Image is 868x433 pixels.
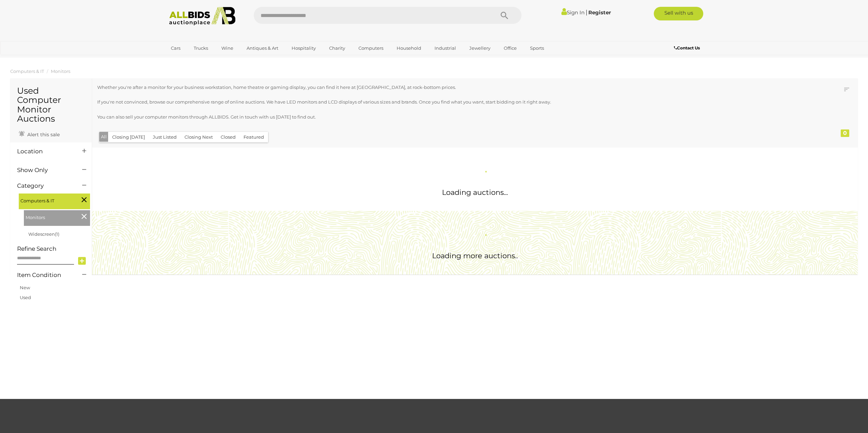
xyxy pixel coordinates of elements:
span: Monitors [26,212,77,221]
h4: Refine Search [17,246,90,252]
a: Widescreen(1) [28,231,59,237]
a: Jewellery [465,43,495,54]
a: Contact Us [674,44,702,52]
a: Sign In [561,9,585,16]
a: Office [499,43,521,54]
h1: Used Computer Monitor Auctions [17,86,85,124]
a: Industrial [430,43,460,54]
a: Register [588,9,611,16]
h4: Item Condition [17,272,72,278]
a: Household [392,43,426,54]
a: Charity [325,43,350,54]
button: Featured [239,132,268,142]
b: Contact Us [674,45,700,50]
h4: Show Only [17,167,72,173]
p: Whether you're after a monitor for your business workstation, home theatre or gaming display, you... [97,83,784,91]
a: Trucks [189,43,212,54]
a: Monitors [51,68,70,74]
h4: Category [17,183,72,189]
a: Cars [166,43,185,54]
span: (1) [55,231,59,237]
a: Computers [354,43,388,54]
button: Closing [DATE] [108,132,149,142]
button: Just Listed [149,132,181,142]
h4: Location [17,148,72,155]
button: Search [487,7,521,24]
button: All [99,132,108,142]
a: Used [20,295,31,300]
a: Wine [217,43,238,54]
span: | [586,9,587,16]
span: Loading auctions... [442,188,508,197]
span: Computers & IT [20,195,72,205]
a: Alert this sale [17,129,61,139]
p: If you're not convinced, browse our comprehensive range of online auctions. We have LED monitors ... [97,98,784,106]
p: You can also sell your computer monitors through ALLBIDS. Get in touch with us [DATE] to find out. [97,113,784,121]
span: Loading more auctions.. [432,251,518,260]
div: 0 [841,129,849,137]
img: Allbids.com.au [165,7,239,26]
a: Sell with us [654,7,703,20]
a: Hospitality [287,43,320,54]
span: Alert this sale [26,132,60,138]
a: New [20,285,30,290]
button: Closed [217,132,240,142]
button: Closing Next [180,132,217,142]
a: [GEOGRAPHIC_DATA] [166,54,224,65]
a: Sports [526,43,548,54]
a: Antiques & Art [242,43,283,54]
a: Computers & IT [10,68,44,74]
